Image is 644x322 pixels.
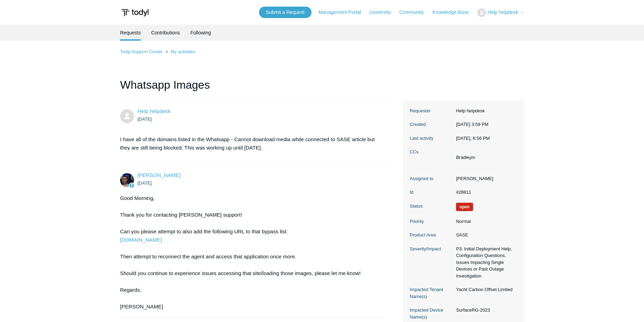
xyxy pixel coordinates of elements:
[453,189,517,196] dd: #28811
[120,49,163,54] a: Todyl Support Center
[120,77,387,100] h1: Whatsapp Images
[410,135,453,142] dt: Last activity
[410,232,453,239] dt: Product Area
[410,189,453,196] dt: Id
[410,307,453,320] dt: Impacted Device Name(s)
[190,25,211,41] a: Following
[410,218,453,225] dt: Priority
[120,6,150,19] img: Todyl Support Center Help Center home page
[456,154,475,161] li: Bradleym
[410,148,453,155] dt: CCs
[164,49,195,54] li: My activities
[453,286,517,293] dd: Yacht Carbon Offset Limited
[410,245,453,252] dt: Severity/Impact
[456,136,490,141] time: 10/14/2025, 18:56
[410,107,453,114] dt: Requester
[453,218,517,225] dd: Normal
[138,172,180,178] a: [PERSON_NAME]
[120,237,162,243] a: [DOMAIN_NAME]
[138,172,180,178] span: Connor Davis
[487,9,518,15] span: Help helpdesk
[453,175,517,182] dd: [PERSON_NAME]
[369,9,398,16] a: University
[138,116,152,122] time: 10/09/2025, 15:59
[410,121,453,128] dt: Created
[399,9,431,16] a: Community
[120,49,164,54] li: Todyl Support Center
[477,8,524,17] button: Help helpdesk
[453,107,517,114] dd: Help helpdesk
[456,203,473,211] span: We are working on a response for you
[319,9,368,16] a: Management Portal
[432,9,476,16] a: Knowledge Base
[138,180,152,186] time: 10/09/2025, 16:04
[171,49,195,54] a: My activities
[410,203,453,210] dt: Status
[453,232,517,239] dd: SASE
[453,245,517,280] dd: P3: Initial Deployment Help, Configuration Questions, Issues Impacting Single Devices or Past Out...
[120,135,380,152] p: I have all of the domains listed in the Whatsapp - Cannot download media while connected to SASE ...
[453,307,517,314] dd: SurfaceRG-2023
[120,194,380,311] div: Good Morning, Thank you for contacting [PERSON_NAME] support! Can you please attempt to also add ...
[410,286,453,300] dt: Impacted Tenant Name(s)
[456,122,488,127] time: 10/09/2025, 15:59
[120,25,141,41] li: Requests
[151,25,180,41] a: Contributions
[138,108,171,114] a: Help helpdesk
[259,7,312,18] a: Submit a Request
[410,175,453,182] dt: Assigned to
